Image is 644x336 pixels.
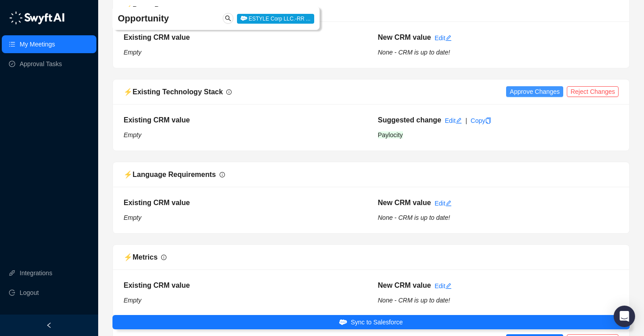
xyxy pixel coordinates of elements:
a: ESTYLE Corp LLC.-RR ... [237,15,314,22]
h5: New CRM value [378,32,431,43]
span: ESTYLE Corp LLC.-RR ... [237,14,314,24]
button: Approve Changes [506,86,563,97]
a: Edit [445,117,462,124]
h5: Existing CRM value [124,280,365,291]
span: Paylocity [378,131,403,139]
a: Approval Tasks [20,55,62,73]
img: logo-05li4sbe.png [9,11,65,25]
div: | [465,116,467,126]
i: Empty [124,49,141,56]
i: None - CRM is up to date! [378,214,450,221]
span: Reject Changes [570,87,615,97]
h5: Existing CRM value [124,115,365,126]
span: Sync to Salesforce [351,317,403,327]
span: copy [485,118,491,124]
button: Sync to Salesforce [112,315,630,329]
i: None - CRM is up to date! [378,49,450,56]
h5: Existing CRM value [124,197,365,208]
span: Approve Changes [510,87,560,97]
span: info-circle [220,172,225,177]
i: Empty [124,297,141,304]
span: search [225,15,231,21]
h5: New CRM value [378,197,431,208]
a: My Meetings [20,35,55,53]
span: left [46,322,52,328]
h5: Existing CRM value [124,32,365,43]
a: Copy [471,117,492,124]
a: Integrations [20,264,52,282]
span: ⚡️ Language Requirements [124,171,216,178]
span: ⚡️ Existing Technology Stack [124,88,223,96]
i: Empty [124,214,141,221]
span: info-circle [226,89,232,95]
div: Open Intercom Messenger [614,306,635,327]
h5: Suggested change [378,115,441,126]
i: None - CRM is up to date! [378,297,450,304]
span: edit [445,200,452,206]
button: Reject Changes [567,86,619,97]
span: ⚡️ Paper Process [124,5,182,13]
a: Edit [435,282,452,290]
span: Logout [20,284,39,302]
span: edit [445,35,452,41]
span: logout [9,290,15,296]
span: ⚡️ Metrics [124,253,158,261]
a: Edit [435,200,452,207]
a: Edit [435,34,452,42]
span: info-circle [161,255,166,260]
span: edit [456,118,462,124]
h4: Opportunity [118,12,230,25]
i: Empty [124,131,141,139]
h5: New CRM value [378,280,431,291]
span: edit [445,283,452,289]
